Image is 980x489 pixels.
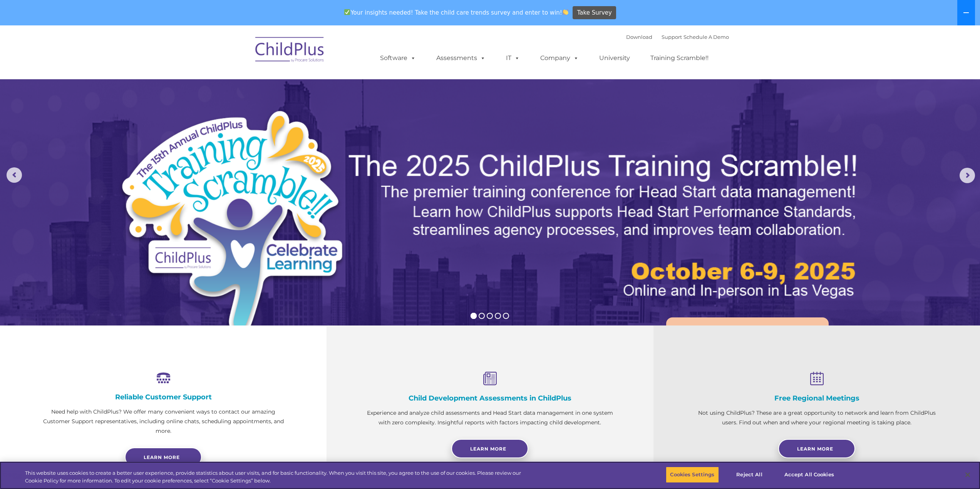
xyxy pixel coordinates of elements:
span: Take Survey [577,6,612,20]
div: This website uses cookies to create a better user experience, provide statistics about user visit... [25,469,539,484]
button: Reject All [725,467,774,483]
a: Company [533,50,586,66]
span: Learn More [470,446,506,452]
a: Software [372,50,424,66]
button: Cookies Settings [666,467,719,483]
img: 👏 [563,9,568,15]
button: Close [959,466,976,483]
a: Learn More [666,317,829,361]
a: Training Scramble!! [643,50,716,66]
a: Learn More [451,439,528,458]
p: Need help with ChildPlus? We offer many convenient ways to contact our amazing Customer Support r... [39,407,288,436]
h4: Child Development Assessments in ChildPlus [365,394,615,402]
span: Learn more [144,454,180,460]
a: Assessments [429,50,493,66]
a: Take Survey [573,6,616,20]
a: Schedule A Demo [683,34,729,40]
a: Learn more [125,447,202,467]
h4: Reliable Customer Support [39,393,288,401]
img: ✅ [344,9,350,15]
a: Support [662,34,682,40]
a: University [591,50,638,66]
font: | [626,34,729,40]
a: Learn More [778,439,855,458]
span: Your insights needed! Take the child care trends survey and enter to win! [341,5,572,20]
p: Not using ChildPlus? These are a great opportunity to network and learn from ChildPlus users. Fin... [692,408,941,427]
span: Learn More [797,446,833,452]
a: IT [498,50,528,66]
h4: Free Regional Meetings [692,394,941,402]
span: Last name [107,51,131,57]
img: ChildPlus by Procare Solutions [251,32,328,70]
span: Phone number [107,82,140,88]
p: Experience and analyze child assessments and Head Start data management in one system with zero c... [365,408,615,427]
button: Accept All Cookies [780,467,838,483]
a: Download [626,34,652,40]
